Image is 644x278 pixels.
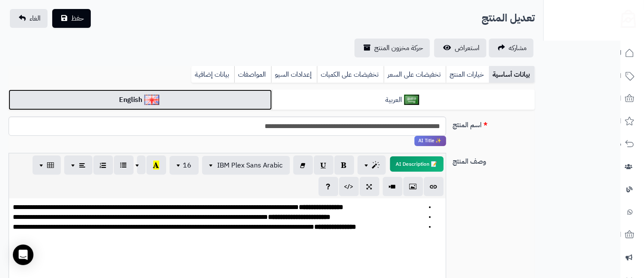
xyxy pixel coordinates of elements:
[455,43,480,53] span: استعراض
[355,39,430,57] a: حركة مخزون المنتج
[71,13,84,24] span: حفظ
[9,90,272,111] a: English
[404,95,419,105] img: العربية
[509,43,527,53] span: مشاركه
[450,117,539,130] label: اسم المنتج
[170,156,199,175] button: 16
[482,9,535,27] h2: تعديل المنتج
[434,39,486,57] a: استعراض
[191,66,234,83] a: بيانات إضافية
[30,13,41,24] span: الغاء
[10,9,48,28] a: الغاء
[271,66,317,83] a: إعدادات السيو
[234,66,271,83] a: المواصفات
[202,156,290,175] button: IBM Plex Sans Arabic
[615,6,636,28] img: logo
[450,153,539,167] label: وصف المنتج
[374,43,423,53] span: حركة مخزون المنتج
[13,245,33,265] div: Open Intercom Messenger
[489,66,535,83] a: بيانات أساسية
[272,90,535,111] a: العربية
[317,66,384,83] a: تخفيضات على الكميات
[384,66,446,83] a: تخفيضات على السعر
[414,136,446,146] span: انقر لاستخدام رفيقك الذكي
[446,66,489,83] a: خيارات المنتج
[390,156,444,172] button: 📝 AI Description
[52,9,91,28] button: حفظ
[489,39,534,57] a: مشاركه
[218,160,283,170] span: IBM Plex Sans Arabic
[144,95,159,105] img: English
[183,160,192,170] span: 16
